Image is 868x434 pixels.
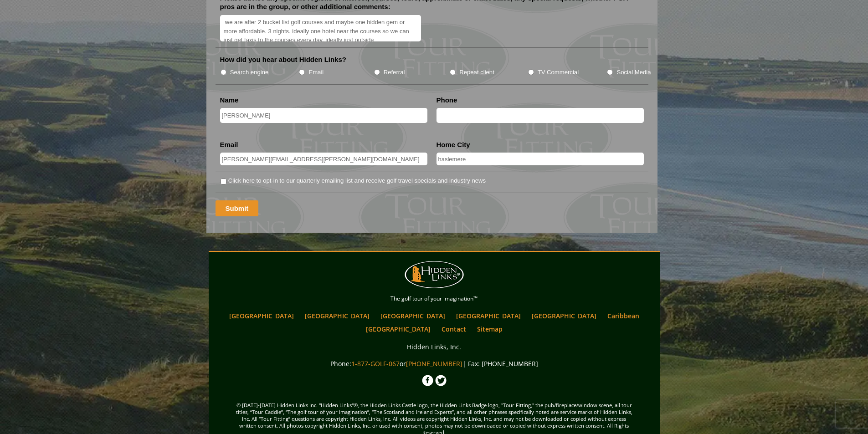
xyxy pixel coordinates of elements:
label: Email [220,140,238,149]
a: [GEOGRAPHIC_DATA] [527,309,601,322]
label: Home City [437,140,470,149]
label: Click here to opt-in to our quarterly emailing list and receive golf travel specials and industry... [228,176,486,185]
a: Contact [437,322,471,336]
a: [GEOGRAPHIC_DATA] [361,322,435,336]
label: TV Commercial [538,68,579,77]
a: Caribbean [603,309,644,322]
a: [PHONE_NUMBER] [406,359,462,368]
input: Submit [216,200,259,216]
label: Social Media [616,68,651,77]
label: Phone [437,96,457,105]
label: Email [308,68,324,77]
label: How did you hear about Hidden Links? [220,55,347,64]
textarea: we are after 2 bucket list golf courses and maybe one hidden gem or more affordable. 3 nights. id... [220,15,421,42]
img: Twitter [435,375,447,386]
a: [GEOGRAPHIC_DATA] [452,309,525,322]
p: Phone: or | Fax: [PHONE_NUMBER] [211,358,657,369]
label: Search engine [230,68,269,77]
a: [GEOGRAPHIC_DATA] [376,309,450,322]
a: Sitemap [473,322,507,336]
label: Repeat client [459,68,494,77]
a: 1-877-GOLF-067 [351,359,400,368]
a: [GEOGRAPHIC_DATA] [225,309,298,322]
a: [GEOGRAPHIC_DATA] [300,309,374,322]
label: Name [220,96,239,105]
img: Facebook [422,375,433,386]
p: The golf tour of your imagination™ [211,294,657,304]
p: Hidden Links, Inc. [211,341,657,352]
label: Referral [384,68,405,77]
